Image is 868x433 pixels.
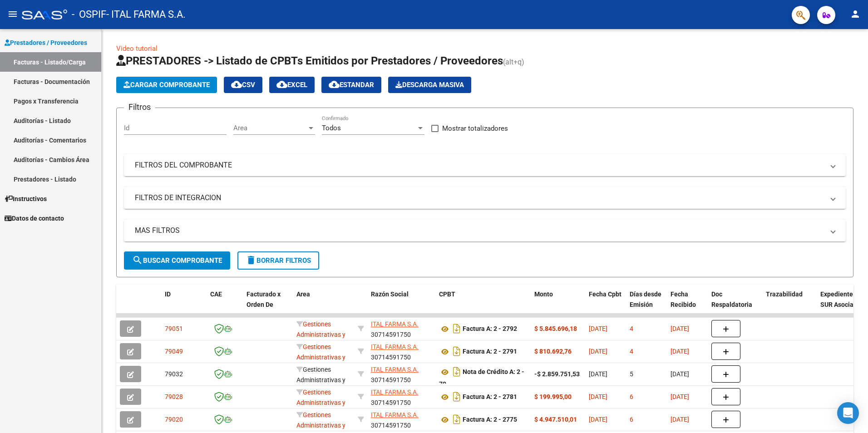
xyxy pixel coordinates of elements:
[246,255,256,266] mat-icon: delete
[626,285,667,325] datatable-header-cell: Días desde Emisión
[5,38,87,48] span: Prestadores / Proveedores
[116,54,503,67] span: PRESTADORES -> Listado de CPBTs Emitidos por Prestadores / Proveedores
[630,416,633,423] span: 6
[276,79,287,90] mat-icon: cloud_download
[630,290,661,308] span: Días desde Emisión
[371,319,432,338] div: 30714591750
[371,290,409,298] span: Razón Social
[451,389,463,404] i: Descargar documento
[585,285,626,325] datatable-header-cell: Fecha Cpbt
[124,101,155,113] h3: Filtros
[296,290,310,298] span: Area
[451,321,463,336] i: Descargar documento
[534,370,580,378] strong: -$ 2.859.751,53
[395,81,464,89] span: Descarga Masiva
[106,5,186,25] span: - ITAL FARMA S.A.
[671,393,689,400] span: [DATE]
[671,348,689,355] span: [DATE]
[367,285,435,325] datatable-header-cell: Razón Social
[269,77,315,93] button: EXCEL
[435,285,531,325] datatable-header-cell: CPBT
[589,370,607,378] span: [DATE]
[451,364,463,379] i: Descargar documento
[534,290,553,298] span: Monto
[671,325,689,332] span: [DATE]
[439,369,524,388] strong: Nota de Crédito A: 2 - 79
[165,416,183,423] span: 79020
[7,9,18,20] mat-icon: menu
[224,77,262,93] button: CSV
[667,285,708,325] datatable-header-cell: Fecha Recibido
[630,325,633,332] span: 4
[231,81,255,89] span: CSV
[371,366,419,373] span: ITAL FARMA S.A.
[132,255,143,266] mat-icon: search
[534,348,572,355] strong: $ 810.692,76
[207,285,243,325] datatable-header-cell: CAE
[296,320,345,349] span: Gestiones Administrativas y Otros
[762,285,817,325] datatable-header-cell: Trazabilidad
[371,411,419,418] span: ITAL FARMA S.A.
[246,256,311,265] span: Borrar Filtros
[72,5,106,25] span: - OSPIF
[116,44,158,53] a: Video tutorial
[671,416,689,423] span: [DATE]
[371,410,432,429] div: 30714591750
[388,77,471,93] app-download-masive: Descarga masiva de comprobantes (adjuntos)
[237,251,319,270] button: Borrar Filtros
[5,213,64,223] span: Datos de contacto
[671,290,696,308] span: Fecha Recibido
[233,124,307,132] span: Area
[132,256,222,265] span: Buscar Comprobante
[708,285,762,325] datatable-header-cell: Doc Respaldatoria
[165,393,183,400] span: 79028
[531,285,585,325] datatable-header-cell: Monto
[247,290,281,308] span: Facturado x Orden De
[671,370,689,378] span: [DATE]
[388,77,471,93] button: Descarga Masiva
[463,348,517,355] strong: Factura A: 2 - 2791
[296,389,345,417] span: Gestiones Administrativas y Otros
[371,320,419,328] span: ITAL FARMA S.A.
[766,290,803,298] span: Trazabilidad
[589,348,607,355] span: [DATE]
[135,193,824,203] mat-panel-title: FILTROS DE INTEGRACION
[124,251,230,270] button: Buscar Comprobante
[589,416,607,423] span: [DATE]
[135,226,824,236] mat-panel-title: MAS FILTROS
[322,124,341,132] span: Todos
[161,285,207,325] datatable-header-cell: ID
[451,412,463,427] i: Descargar documento
[534,325,577,332] strong: $ 5.845.696,18
[850,9,861,20] mat-icon: person
[589,393,607,400] span: [DATE]
[165,348,183,355] span: 79049
[329,81,374,89] span: Estandar
[165,290,171,298] span: ID
[165,325,183,332] span: 79051
[371,364,432,384] div: 30714591750
[589,290,621,298] span: Fecha Cpbt
[124,187,846,209] mat-expansion-panel-header: FILTROS DE INTEGRACION
[243,285,293,325] datatable-header-cell: Facturado x Orden De
[463,394,517,401] strong: Factura A: 2 - 2781
[371,387,432,406] div: 30714591750
[371,343,419,350] span: ITAL FARMA S.A.
[463,325,517,333] strong: Factura A: 2 - 2792
[116,77,217,93] button: Cargar Comprobante
[5,194,47,204] span: Instructivos
[124,220,846,241] mat-expansion-panel-header: MAS FILTROS
[534,416,577,423] strong: $ 4.947.510,01
[135,160,824,170] mat-panel-title: FILTROS DEL COMPROBANTE
[321,77,381,93] button: Estandar
[589,325,607,332] span: [DATE]
[451,344,463,359] i: Descargar documento
[837,402,859,424] div: Open Intercom Messenger
[276,81,307,89] span: EXCEL
[124,154,846,176] mat-expansion-panel-header: FILTROS DEL COMPROBANTE
[463,416,517,423] strong: Factura A: 2 - 2775
[231,79,242,90] mat-icon: cloud_download
[534,393,572,400] strong: $ 199.995,00
[296,343,345,371] span: Gestiones Administrativas y Otros
[711,290,752,308] span: Doc Respaldatoria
